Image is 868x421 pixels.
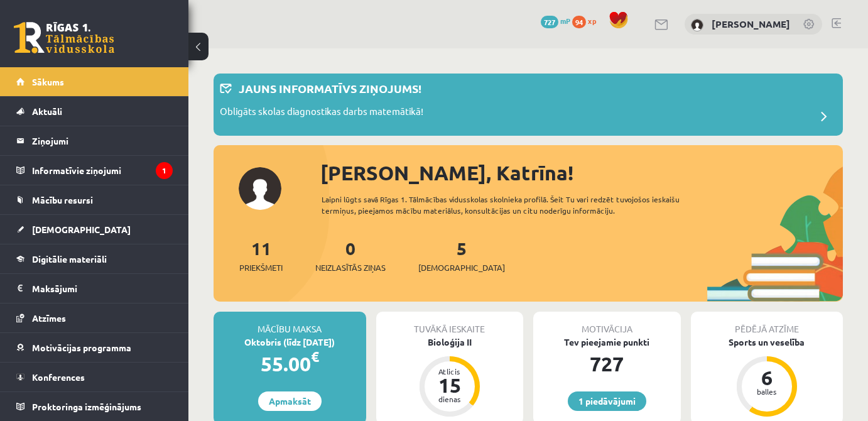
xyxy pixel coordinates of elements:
[572,16,586,28] span: 94
[32,106,62,117] span: Aktuāli
[691,336,844,418] a: Sports un veselība 6 balles
[258,391,322,411] a: Apmaksāt
[572,16,602,26] a: 94 xp
[32,342,131,353] span: Motivācijas programma
[32,312,66,324] span: Atzīmes
[220,80,837,129] a: Jauns informatīvs ziņojums! Obligāts skolas diagnostikas darbs matemātikā!
[533,349,681,379] div: 727
[16,392,173,421] a: Proktoringa izmēģinājums
[748,388,786,395] div: balles
[431,368,469,375] div: Atlicis
[691,312,844,336] div: Pēdējā atzīme
[32,156,173,185] legend: Informatīvie ziņojumi
[376,336,524,349] div: Bioloģija II
[32,371,85,383] span: Konferences
[156,162,173,179] i: 1
[16,67,173,96] a: Sākums
[322,194,699,216] div: Laipni lūgts savā Rīgas 1. Tālmācības vidusskolas skolnieka profilā. Šeit Tu vari redzēt tuvojošo...
[14,22,114,53] a: Rīgas 1. Tālmācības vidusskola
[16,185,173,214] a: Mācību resursi
[376,312,524,336] div: Tuvākā ieskaite
[560,16,570,26] span: mP
[311,347,319,366] span: €
[239,261,283,274] span: Priekšmeti
[315,237,386,274] a: 0Neizlasītās ziņas
[16,333,173,362] a: Motivācijas programma
[239,80,421,97] p: Jauns informatīvs ziņojums!
[32,194,93,205] span: Mācību resursi
[32,224,131,235] span: [DEMOGRAPHIC_DATA]
[32,274,173,303] legend: Maksājumi
[16,363,173,391] a: Konferences
[320,158,843,188] div: [PERSON_NAME], Katrīna!
[214,336,366,349] div: Oktobris (līdz [DATE])
[32,126,173,155] legend: Ziņojumi
[568,391,646,411] a: 1 piedāvājumi
[588,16,596,26] span: xp
[16,244,173,273] a: Digitālie materiāli
[541,16,570,26] a: 727 mP
[32,401,141,412] span: Proktoringa izmēģinājums
[315,261,386,274] span: Neizlasītās ziņas
[533,312,681,336] div: Motivācija
[214,312,366,336] div: Mācību maksa
[541,16,558,28] span: 727
[214,349,366,379] div: 55.00
[712,18,790,30] a: [PERSON_NAME]
[691,336,844,349] div: Sports un veselība
[376,336,524,418] a: Bioloģija II Atlicis 15 dienas
[431,395,469,403] div: dienas
[220,104,423,122] p: Obligāts skolas diagnostikas darbs matemātikā!
[418,237,505,274] a: 5[DEMOGRAPHIC_DATA]
[16,97,173,126] a: Aktuāli
[239,237,283,274] a: 11Priekšmeti
[533,336,681,349] div: Tev pieejamie punkti
[32,253,107,265] span: Digitālie materiāli
[16,303,173,332] a: Atzīmes
[32,76,64,87] span: Sākums
[16,215,173,244] a: [DEMOGRAPHIC_DATA]
[418,261,505,274] span: [DEMOGRAPHIC_DATA]
[691,19,703,31] img: Katrīna Krutikova
[16,274,173,303] a: Maksājumi
[16,156,173,185] a: Informatīvie ziņojumi1
[431,375,469,395] div: 15
[748,368,786,388] div: 6
[16,126,173,155] a: Ziņojumi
